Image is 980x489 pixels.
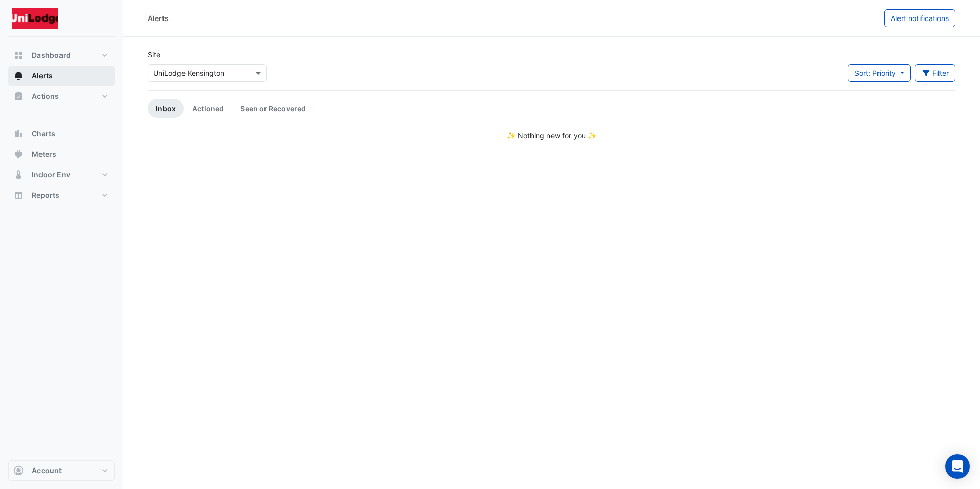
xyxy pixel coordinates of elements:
label: Site [148,49,160,60]
div: Open Intercom Messenger [945,454,970,479]
button: Actions [8,86,115,107]
span: Reports [32,190,59,200]
button: Account [8,460,115,481]
span: Alerts [32,71,53,81]
a: Actioned [184,99,232,118]
app-icon: Meters [13,149,24,159]
button: Meters [8,144,115,165]
button: Filter [915,64,956,82]
app-icon: Actions [13,91,24,101]
button: Reports [8,185,115,206]
app-icon: Charts [13,129,24,139]
div: ✨ Nothing new for you ✨ [148,130,955,141]
app-icon: Indoor Env [13,170,24,180]
app-icon: Alerts [13,71,24,81]
span: Meters [32,149,56,159]
span: Alert notifications [891,14,949,23]
button: Indoor Env [8,165,115,185]
button: Dashboard [8,45,115,66]
span: Dashboard [32,50,71,60]
div: Alerts [148,13,169,24]
button: Charts [8,124,115,144]
span: Sort: Priority [854,69,896,77]
button: Sort: Priority [848,64,911,82]
span: Actions [32,91,59,101]
button: Alerts [8,66,115,86]
span: Charts [32,129,55,139]
app-icon: Dashboard [13,50,24,60]
img: Company Logo [12,8,58,29]
span: Indoor Env [32,170,70,180]
a: Seen or Recovered [232,99,314,118]
button: Alert notifications [884,9,955,27]
app-icon: Reports [13,190,24,200]
span: Account [32,465,62,476]
a: Inbox [148,99,184,118]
